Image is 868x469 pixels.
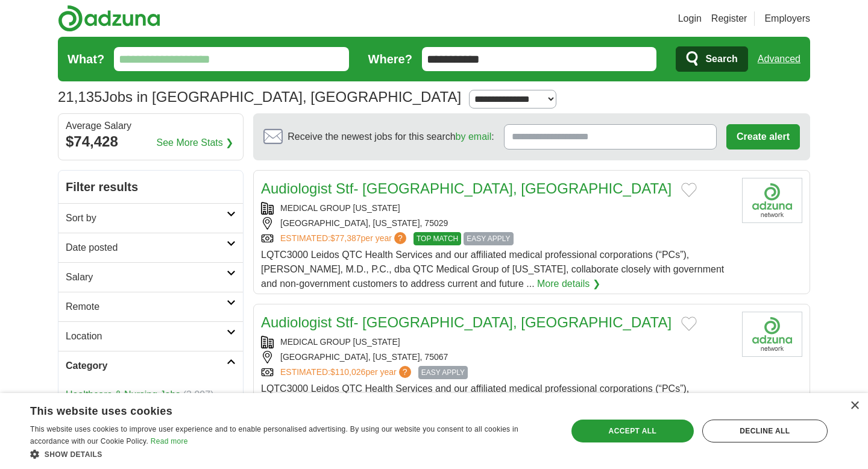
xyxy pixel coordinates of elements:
[537,277,600,291] a: More details ❯
[330,233,361,243] span: $77,387
[705,47,737,71] span: Search
[66,131,236,153] div: $74,428
[58,203,243,233] a: Sort by
[261,202,732,215] div: MEDICAL GROUP [US_STATE]
[261,314,671,330] a: Audiologist Stf- [GEOGRAPHIC_DATA], [GEOGRAPHIC_DATA]
[850,401,859,411] div: Close
[58,89,461,105] h1: Jobs in [GEOGRAPHIC_DATA], [GEOGRAPHIC_DATA]
[261,336,732,348] div: MEDICAL GROUP [US_STATE]
[330,367,365,377] span: $110,026
[414,232,461,245] span: TOP MATCH
[66,211,227,225] h2: Sort by
[742,178,802,223] img: Company logo
[66,389,180,400] a: Healthcare & Nursing Jobs
[58,86,102,108] span: 21,135
[66,241,227,255] h2: Date posted
[30,425,518,445] span: This website uses cookies to improve user experience and to enable personalised advertising. By u...
[681,316,697,331] button: Add to favorite jobs
[58,262,243,292] a: Salary
[418,366,468,379] span: EASY APPLY
[280,366,414,379] a: ESTIMATED:$110,026per year?
[58,351,243,380] a: Category
[681,183,697,197] button: Add to favorite jobs
[261,217,732,230] div: [GEOGRAPHIC_DATA], [US_STATE], 75029
[676,46,747,72] button: Search
[368,50,412,68] label: Where?
[58,5,160,32] img: Adzuna logo
[261,351,732,364] div: [GEOGRAPHIC_DATA], [US_STATE], 75067
[261,250,724,289] span: LQTC3000 Leidos QTC Health Services and our affiliated medical professional corporations (“PCs”),...
[288,130,494,144] span: Receive the newest jobs for this search :
[261,383,724,423] span: LQTC3000 Leidos QTC Health Services and our affiliated medical professional corporations (“PCs”),...
[399,366,411,378] span: ?
[58,233,243,262] a: Date posted
[157,136,234,150] a: See More Stats ❯
[726,124,800,150] button: Create alert
[711,11,747,26] a: Register
[45,450,102,459] span: Show details
[758,47,800,71] a: Advanced
[571,420,694,442] div: Accept all
[678,11,702,26] a: Login
[280,232,409,245] a: ESTIMATED:$77,387per year?
[151,437,188,445] a: Read more, opens a new window
[66,300,227,314] h2: Remote
[58,321,243,351] a: Location
[30,400,521,418] div: This website uses cookies
[464,232,513,245] span: EASY APPLY
[456,131,492,142] a: by email
[68,50,104,68] label: What?
[66,121,236,131] div: Average Salary
[394,232,406,244] span: ?
[183,389,214,400] span: (3,997)
[742,312,802,357] img: Company logo
[764,11,810,26] a: Employers
[66,270,227,285] h2: Salary
[30,448,552,460] div: Show details
[66,359,227,373] h2: Category
[702,420,828,442] div: Decline all
[66,329,227,344] h2: Location
[58,171,243,203] h2: Filter results
[58,292,243,321] a: Remote
[261,180,671,197] a: Audiologist Stf- [GEOGRAPHIC_DATA], [GEOGRAPHIC_DATA]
